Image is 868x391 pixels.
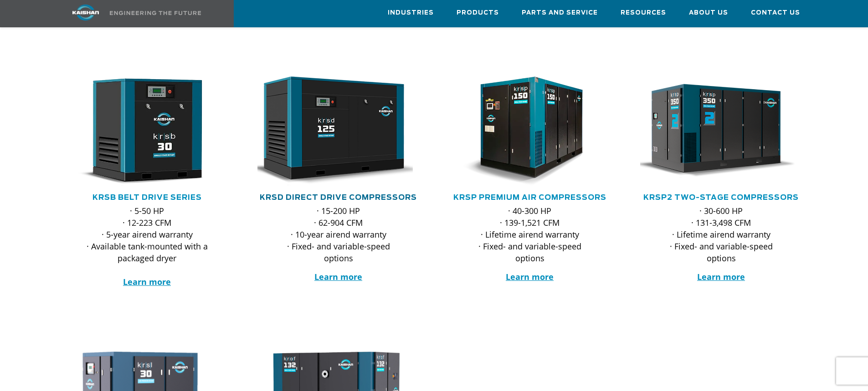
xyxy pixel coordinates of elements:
[449,76,611,186] div: krsp150
[276,205,401,264] p: · 15-200 HP · 62-904 CFM · 10-year airend warranty · Fixed- and variable-speed options
[697,271,745,282] a: Learn more
[314,271,362,282] a: Learn more
[506,271,554,282] a: Learn more
[84,205,210,288] p: · 5-50 HP · 12-223 CFM · 5-year airend warranty · Available tank-mounted with a packaged dryer
[51,5,120,20] img: kaishan logo
[123,276,171,287] a: Learn more
[260,194,417,201] a: KRSD Direct Drive Compressors
[751,8,800,18] span: Contact Us
[257,76,420,186] div: krsd125
[388,8,434,18] span: Industries
[522,8,598,18] span: Parts and Service
[633,76,796,186] img: krsp350
[522,0,598,25] a: Parts and Service
[59,76,221,186] img: krsb30
[66,76,228,186] div: krsb30
[689,8,728,18] span: About Us
[640,76,802,186] div: krsp350
[442,76,604,186] img: krsp150
[251,76,413,186] img: krsd125
[453,194,606,201] a: KRSP Premium Air Compressors
[388,0,434,25] a: Industries
[689,0,728,25] a: About Us
[457,0,499,25] a: Products
[92,194,202,201] a: KRSB Belt Drive Series
[643,194,799,201] a: KRSP2 Two-Stage Compressors
[751,0,800,25] a: Contact Us
[621,8,666,18] span: Resources
[457,8,499,18] span: Products
[621,0,666,25] a: Resources
[658,205,784,264] p: · 30-600 HP · 131-3,498 CFM · Lifetime airend warranty · Fixed- and variable-speed options
[467,205,593,264] p: · 40-300 HP · 139-1,521 CFM · Lifetime airend warranty · Fixed- and variable-speed options
[110,11,201,15] img: Engineering the future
